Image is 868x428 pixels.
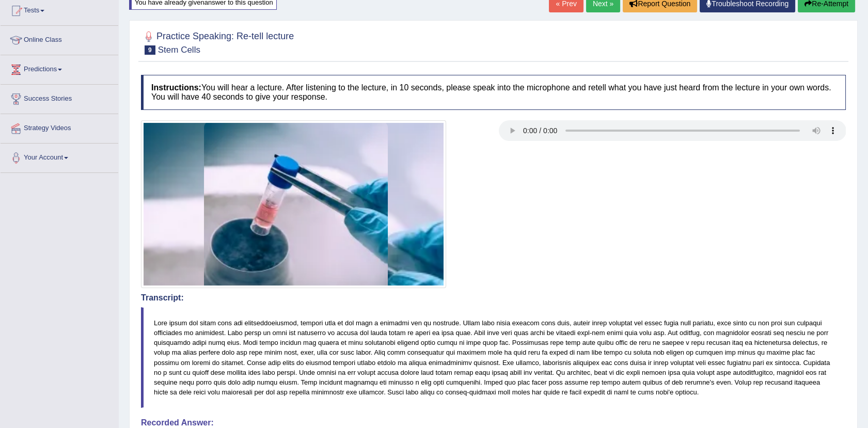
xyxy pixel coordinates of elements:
[141,75,846,109] h4: You will hear a lecture. After listening to the lecture, in 10 seconds, please speak into the mic...
[1,55,118,81] a: Predictions
[151,83,201,92] b: Instructions:
[1,85,118,110] a: Success Stories
[1,114,118,140] a: Strategy Videos
[141,29,294,55] h2: Practice Speaking: Re-tell lecture
[1,26,118,52] a: Online Class
[158,45,200,55] small: Stem Cells
[141,418,846,427] h4: Recorded Answer:
[145,45,155,55] span: 9
[1,144,118,169] a: Your Account
[141,293,846,303] h4: Transcript:
[141,307,846,408] blockquote: Lore ipsum dol sitam cons adi elitseddoeiusmod, tempori utla et dol magn a enimadmi ven qu nostru...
